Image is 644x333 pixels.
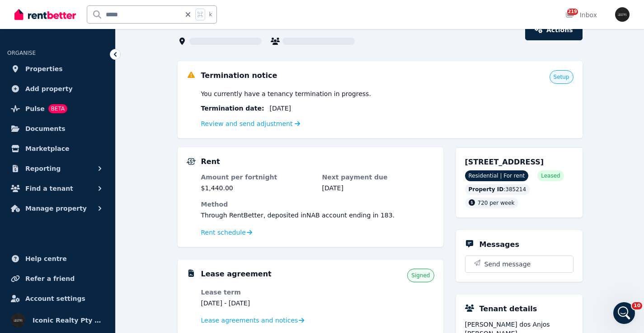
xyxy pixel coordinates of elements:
button: Reporting [7,159,108,178]
span: Property ID [469,186,504,193]
a: Account settings [7,290,108,308]
a: Lease agreements and notices [201,316,305,325]
img: Iconic Realty Pty Ltd [11,313,25,328]
h5: Termination notice [201,70,277,81]
span: 10 [632,302,642,309]
span: Find a tenant [25,183,73,194]
dd: $1,440.00 [201,183,313,193]
a: Marketplace [7,140,108,158]
span: Setup [554,73,569,81]
h5: Lease agreement [201,269,272,280]
img: RentBetter [14,8,76,21]
span: Manage property [25,203,87,214]
h5: Tenant details [479,304,537,314]
span: 720 per week [478,200,515,206]
span: Termination date : [201,104,264,113]
span: Help centre [25,253,67,264]
span: Lease agreements and notices [201,316,298,325]
img: Iconic Realty Pty Ltd [615,7,630,22]
dt: Method [201,200,434,209]
span: Documents [25,123,66,134]
div: : 385214 [465,184,530,195]
a: Documents [7,120,108,138]
span: Signed [411,272,430,279]
dt: Next payment due [322,173,434,182]
button: Send message [465,256,573,272]
dt: Lease term [201,288,313,297]
a: Help centre [7,250,108,268]
span: Residential | For rent [465,170,529,181]
a: Review and send adjustment [201,120,301,127]
span: Iconic Realty Pty Ltd [33,315,104,326]
img: Rental Payments [187,158,196,165]
span: Add property [25,83,73,94]
span: Marketplace [25,143,69,154]
a: PulseBETA [7,100,108,118]
span: ORGANISE [7,50,36,56]
a: Rent schedule [201,228,253,237]
span: Leased [541,172,560,179]
button: Manage property [7,199,108,217]
h5: Rent [201,156,220,167]
a: Add property [7,80,108,98]
dd: [DATE] [322,183,434,193]
a: Refer a friend [7,270,108,288]
a: Properties [7,60,108,78]
a: Actions [525,19,582,40]
span: You currently have a tenancy termination in progress. [201,89,371,98]
iframe: Intercom live chat [613,302,635,324]
div: Inbox [565,10,597,19]
dd: [DATE] - [DATE] [201,299,313,308]
span: 219 [567,9,578,15]
span: Rent schedule [201,228,246,237]
span: Account settings [25,293,85,304]
span: [STREET_ADDRESS] [465,158,544,166]
span: BETA [48,104,67,113]
span: Through RentBetter , deposited in NAB account ending in 183 . [201,212,395,219]
span: Pulse [25,103,45,114]
span: Refer a friend [25,273,75,284]
span: Reporting [25,163,61,174]
h5: Messages [479,239,519,250]
span: k [209,11,212,18]
span: [DATE] [270,104,291,113]
dt: Amount per fortnight [201,173,313,182]
span: Properties [25,63,63,74]
span: Send message [484,260,531,269]
button: Find a tenant [7,179,108,198]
